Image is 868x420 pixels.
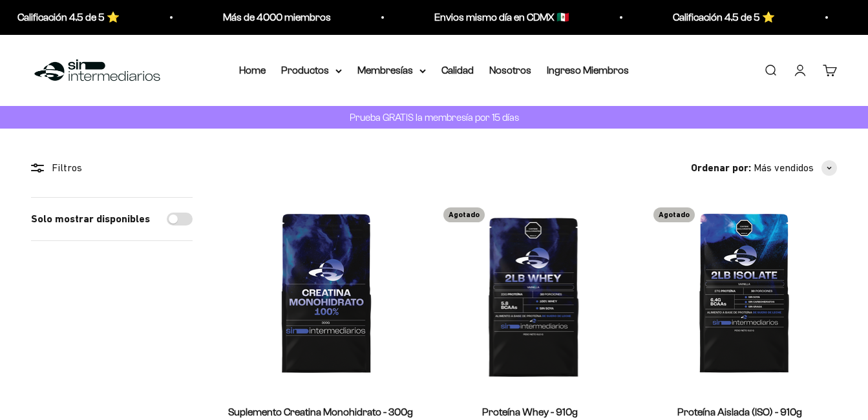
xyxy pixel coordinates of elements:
[754,160,814,176] span: Más vendidos
[346,109,522,125] p: Prueba GRATIS la membresía por 15 días
[547,65,629,76] a: Ingreso Miembros
[489,65,531,76] a: Nosotros
[223,12,331,23] a: Más de 4000 miembros
[434,12,569,23] a: Envios mismo día en CDMX 🇲🇽
[31,160,193,176] div: Filtros
[441,65,474,76] a: Calidad
[239,65,266,76] a: Home
[677,406,802,417] a: Proteína Aislada (ISO) - 910g
[228,406,413,417] a: Suplemento Creatina Monohidrato - 300g
[357,62,426,79] summary: Membresías
[754,160,837,176] button: Más vendidos
[482,406,578,417] a: Proteína Whey - 910g
[281,62,342,79] summary: Productos
[31,211,150,227] label: Solo mostrar disponibles
[691,160,751,176] span: Ordenar por:
[17,12,120,23] a: Calificación 4.5 de 5 ⭐️
[673,12,775,23] a: Calificación 4.5 de 5 ⭐️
